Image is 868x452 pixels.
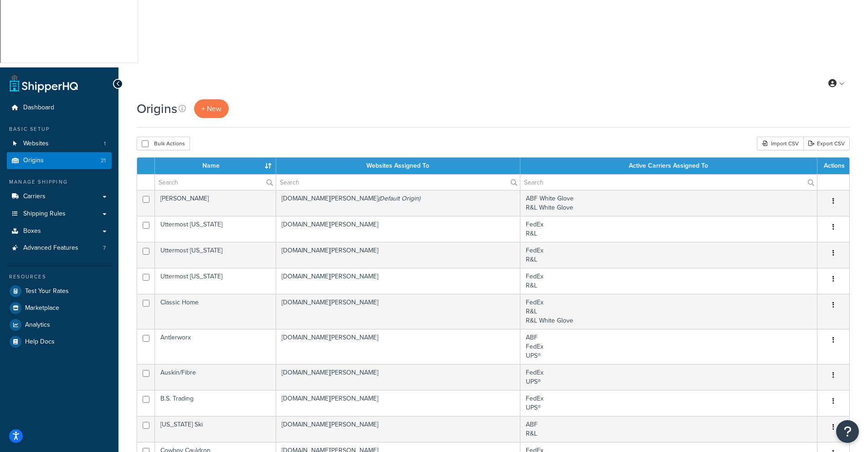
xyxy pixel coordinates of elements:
span: 21 [101,157,106,164]
i: (Default Origin) [378,194,420,203]
th: Name : activate to sort column ascending [155,158,276,174]
td: [DOMAIN_NAME][PERSON_NAME] [276,190,520,216]
a: Analytics [7,317,112,333]
td: FedEx UPS® [520,390,817,416]
span: Analytics [25,321,50,329]
span: Shipping Rules [23,210,66,218]
td: [DOMAIN_NAME][PERSON_NAME] [276,216,520,242]
li: Websites [7,135,112,152]
div: Manage Shipping [7,178,112,186]
a: Advanced Features 7 [7,240,112,257]
a: Carriers [7,188,112,205]
td: [DOMAIN_NAME][PERSON_NAME] [276,329,520,364]
input: Search [520,175,817,190]
a: Export CSV [803,137,850,150]
span: 7 [103,244,106,252]
h1: Origins [137,100,177,118]
input: Search [276,175,520,190]
div: Resources [7,273,112,281]
li: Origins [7,152,112,169]
span: Test Your Rates [25,288,69,295]
td: FedEx R&L [520,268,817,294]
td: [DOMAIN_NAME][PERSON_NAME] [276,294,520,329]
td: [DOMAIN_NAME][PERSON_NAME] [276,242,520,268]
td: Uttermost [US_STATE] [155,242,276,268]
span: + New [201,103,221,114]
a: Shipping Rules [7,205,112,222]
td: ABF White Glove R&L White Glove [520,190,817,216]
a: Help Docs [7,334,112,350]
a: Test Your Rates [7,283,112,299]
td: [DOMAIN_NAME][PERSON_NAME] [276,268,520,294]
input: Search [155,175,276,190]
td: Uttermost [US_STATE] [155,216,276,242]
span: Websites [23,140,49,148]
td: FedEx R&L R&L White Glove [520,294,817,329]
span: Boxes [23,227,41,235]
td: Uttermost [US_STATE] [155,268,276,294]
th: Actions [817,158,849,174]
a: + New [194,99,229,118]
td: [PERSON_NAME] [155,190,276,216]
td: FedEx R&L [520,216,817,242]
td: ABF FedEx UPS® [520,329,817,364]
button: Bulk Actions [137,137,190,150]
th: Websites Assigned To [276,158,520,174]
a: Websites 1 [7,135,112,152]
td: [DOMAIN_NAME][PERSON_NAME] [276,364,520,390]
div: Import CSV [757,137,803,150]
td: Antlerworx [155,329,276,364]
li: Advanced Features [7,240,112,257]
span: Help Docs [25,338,55,346]
span: Carriers [23,193,46,200]
span: Marketplace [25,304,59,312]
a: ShipperHQ Home [10,74,78,92]
a: Dashboard [7,99,112,116]
div: Basic Setup [7,125,112,133]
td: [DOMAIN_NAME][PERSON_NAME] [276,390,520,416]
td: ABF R&L [520,416,817,442]
span: Origins [23,157,44,164]
td: Classic Home [155,294,276,329]
span: Advanced Features [23,244,78,252]
td: [DOMAIN_NAME][PERSON_NAME] [276,416,520,442]
th: Active Carriers Assigned To [520,158,817,174]
a: Boxes [7,223,112,240]
td: Auskin/Fibre [155,364,276,390]
td: FedEx R&L [520,242,817,268]
a: Marketplace [7,300,112,316]
button: Open Resource Center [836,420,859,443]
td: [US_STATE] Ski [155,416,276,442]
span: 1 [104,140,106,148]
td: B.S. Trading [155,390,276,416]
td: FedEx UPS® [520,364,817,390]
a: Origins 21 [7,152,112,169]
span: Dashboard [23,104,54,112]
